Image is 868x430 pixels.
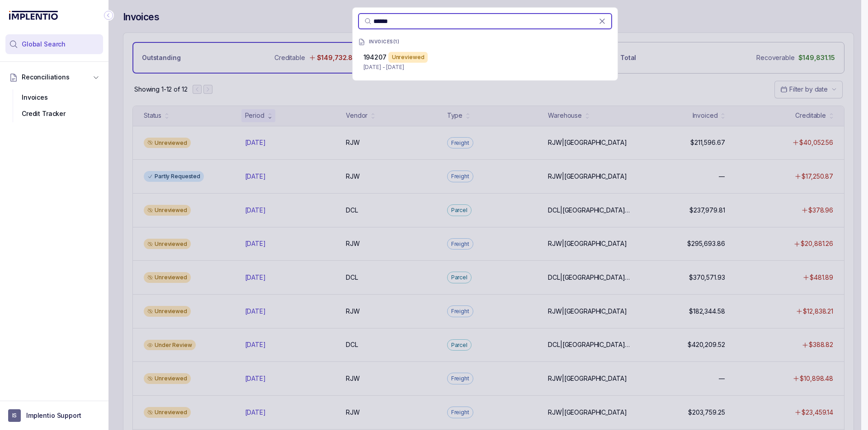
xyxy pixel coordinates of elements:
[13,89,96,106] div: Invoices
[388,52,428,63] div: Unreviewed
[5,67,103,87] button: Reconciliations
[369,39,400,45] p: INVOICES ( 1 )
[5,88,103,124] div: Reconciliations
[8,409,21,422] span: User initials
[363,53,387,61] span: 194207
[22,40,66,49] span: Global Search
[13,106,96,122] div: Credit Tracker
[22,73,70,82] span: Reconciliations
[363,63,607,72] p: [DATE] - [DATE]
[8,409,100,422] button: User initialsImplentio Support
[103,10,114,21] div: Collapse Icon
[26,411,81,420] p: Implentio Support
